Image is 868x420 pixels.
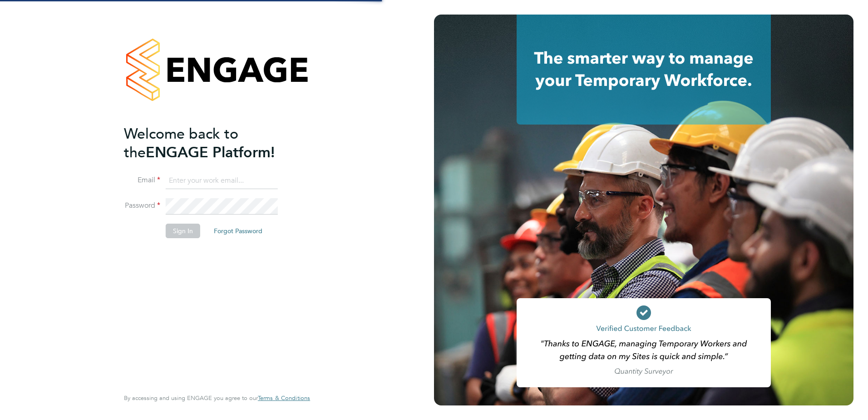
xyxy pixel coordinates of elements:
[207,224,270,238] button: Forgot Password
[124,201,160,210] label: Password
[124,394,310,402] span: By accessing and using ENGAGE you agree to our
[258,394,310,402] span: Terms & Conditions
[258,395,310,402] a: Terms & Conditions
[124,125,238,161] span: Welcome back to the
[124,175,160,185] label: Email
[166,224,200,238] button: Sign In
[124,125,301,162] h2: ENGAGE Platform!
[166,173,278,189] input: Enter your work email...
